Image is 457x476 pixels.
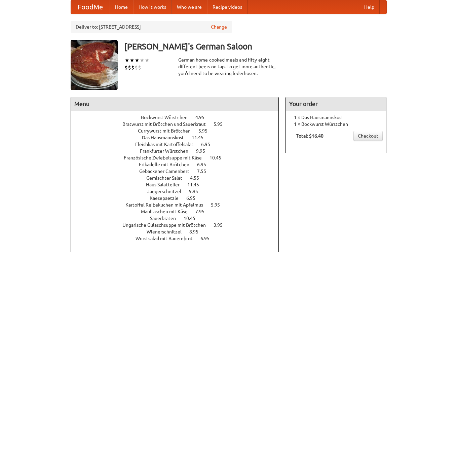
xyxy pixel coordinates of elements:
span: Das Hausmannskost [142,135,191,140]
span: 9.95 [196,148,212,154]
li: $ [131,64,135,71]
span: Fleishkas mit Kartoffelsalat [135,142,200,147]
a: FoodMe [71,0,110,14]
li: ★ [135,57,140,64]
li: 1 × Bockwurst Würstchen [289,121,383,127]
a: Sauerbraten 10.45 [150,216,208,221]
a: Frikadelle mit Brötchen 6.95 [139,162,219,167]
span: Ungarische Gulaschsuppe mit Brötchen [122,222,213,228]
span: Jaegerschnitzel [147,189,188,194]
a: Jaegerschnitzel 9.95 [147,189,211,194]
a: Currywurst mit Brötchen 5.95 [138,128,220,134]
span: 5.95 [211,202,227,208]
a: Haus Salatteller 11.45 [146,182,212,187]
a: Kartoffel Reibekuchen mit Apfelmus 5.95 [125,202,232,208]
span: Haus Salatteller [146,182,186,187]
li: ★ [124,57,129,64]
span: 6.95 [201,142,217,147]
span: 4.95 [195,115,211,120]
h4: Your order [286,97,386,111]
a: Bratwurst mit Brötchen und Sauerkraut 5.95 [122,121,235,127]
h3: [PERSON_NAME]'s German Saloon [124,40,387,53]
span: 6.95 [200,236,216,241]
a: Gebackener Camenbert 7.55 [139,169,219,174]
a: Maultaschen mit Käse 7.95 [141,209,217,214]
li: ★ [129,57,135,64]
span: Bockwurst Würstchen [141,115,194,120]
li: $ [135,64,138,71]
a: Frankfurter Würstchen 9.95 [140,148,218,154]
a: Recipe videos [207,0,247,14]
span: Französische Zwiebelsuppe mit Käse [124,155,208,160]
span: 10.45 [184,216,202,221]
span: 3.95 [214,222,229,228]
li: $ [138,64,141,71]
span: Kartoffel Reibekuchen mit Apfelmus [125,202,210,208]
span: Frikadelle mit Brötchen [139,162,196,167]
span: 11.45 [187,182,206,187]
a: Kaesepaetzle 6.95 [150,195,208,201]
a: Französische Zwiebelsuppe mit Käse 10.45 [124,155,234,160]
a: Home [110,0,133,14]
span: Wurstsalad mit Bauernbrot [136,236,199,241]
a: Wienerschnitzel 8.95 [147,229,211,234]
a: Help [359,0,380,14]
span: 4.55 [190,175,206,181]
li: ★ [140,57,145,64]
span: 8.95 [189,229,205,234]
a: Das Hausmannskost 11.45 [142,135,216,140]
span: 7.55 [197,169,213,174]
img: angular.jpg [71,40,118,90]
a: Fleishkas mit Kartoffelsalat 6.95 [135,142,223,147]
span: 9.95 [189,189,205,194]
a: Bockwurst Würstchen 4.95 [141,115,217,120]
span: Frankfurter Würstchen [140,148,195,154]
span: Bratwurst mit Brötchen und Sauerkraut [122,121,213,127]
a: How it works [133,0,172,14]
span: 5.95 [214,121,229,127]
li: $ [128,64,131,71]
b: Total: $16.40 [296,133,323,139]
span: Maultaschen mit Käse [141,209,194,214]
span: 6.95 [197,162,213,167]
h4: Menu [71,97,279,111]
span: 5.95 [198,128,214,134]
span: Sauerbraten [150,216,183,221]
span: 6.95 [186,195,202,201]
span: 10.45 [210,155,228,160]
a: Ungarische Gulaschsuppe mit Brötchen 3.95 [122,222,235,228]
li: ★ [145,57,150,64]
span: Kaesepaetzle [150,195,185,201]
a: Gemischter Salat 4.55 [146,175,212,181]
a: Who we are [172,0,207,14]
span: 11.45 [192,135,210,140]
li: 1 × Das Hausmannskost [289,114,383,121]
span: Currywurst mit Brötchen [138,128,197,134]
span: Wienerschnitzel [147,229,188,234]
a: Checkout [353,131,383,141]
a: Wurstsalad mit Bauernbrot 6.95 [136,236,222,241]
div: German home-cooked meals and fifty-eight different beers on tap. To get more authentic, you'd nee... [178,57,279,77]
span: Gemischter Salat [146,175,189,181]
span: 7.95 [195,209,211,214]
div: Deliver to: [STREET_ADDRESS] [71,21,232,33]
li: $ [124,64,128,71]
span: Gebackener Camenbert [139,169,196,174]
a: Change [211,24,227,30]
